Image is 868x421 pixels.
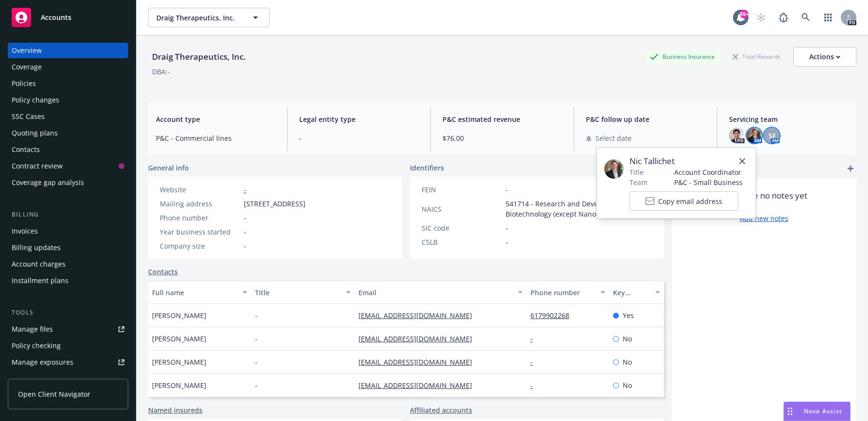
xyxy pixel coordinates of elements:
[8,273,128,288] a: Installment plans
[12,273,68,288] div: Installment plans
[355,281,527,304] button: Email
[8,175,128,190] a: Coverage gap analysis
[299,133,419,143] span: -
[8,158,128,174] a: Contract review
[530,357,541,367] a: -
[604,159,624,179] img: employee photo
[152,287,237,298] div: Full name
[443,114,562,124] span: P&C estimated revenue
[255,287,340,298] div: Title
[160,227,240,237] div: Year business started
[12,125,58,141] div: Quoting plans
[596,133,631,143] span: Select date
[12,321,53,337] div: Manage files
[740,213,788,223] a: Add new notes
[160,199,240,209] div: Mailing address
[8,354,128,370] a: Manage exposures
[818,8,838,27] a: Switch app
[443,133,562,143] span: $76.00
[12,256,66,272] div: Account charges
[410,405,472,415] a: Affiliated accounts
[148,8,270,27] button: Draig Therapeutics, Inc.
[12,59,42,75] div: Coverage
[845,163,856,174] a: add
[160,213,240,223] div: Phone number
[12,43,42,58] div: Overview
[793,47,856,67] button: Actions
[358,334,480,343] a: [EMAIL_ADDRESS][DOMAIN_NAME]
[8,92,128,108] a: Policy changes
[623,357,632,367] span: No
[768,131,776,141] span: SF
[41,14,71,21] span: Accounts
[530,381,541,390] a: -
[623,310,634,320] span: Yes
[160,241,240,251] div: Company size
[160,185,240,195] div: Website
[148,267,178,277] a: Contacts
[530,334,541,343] a: -
[728,51,785,63] div: Total Rewards
[12,158,63,174] div: Contract review
[255,310,257,320] span: -
[721,190,807,202] span: There are no notes yet
[747,128,762,143] img: photo
[12,354,73,370] div: Manage exposures
[8,76,128,91] a: Policies
[152,310,206,320] span: [PERSON_NAME]
[8,308,128,318] div: Tools
[255,357,257,367] span: -
[358,357,480,367] a: [EMAIL_ADDRESS][DOMAIN_NAME]
[358,311,480,320] a: [EMAIL_ADDRESS][DOMAIN_NAME]
[8,142,128,157] a: Contacts
[255,380,257,390] span: -
[422,237,502,247] div: CSLB
[8,109,128,124] a: SSC Cases
[613,287,649,298] div: Key contact
[8,223,128,239] a: Invoices
[156,13,240,23] span: Draig Therapeutics, Inc.
[410,163,444,173] span: Identifiers
[8,59,128,75] a: Coverage
[148,51,250,63] div: Draig Therapeutics, Inc.
[729,114,849,124] span: Servicing team
[630,167,644,177] span: Title
[244,241,246,251] span: -
[674,167,743,177] span: Account Coordinator
[623,334,632,344] span: No
[148,281,251,304] button: Full name
[630,155,743,167] span: Nic Tallichet
[358,381,480,390] a: [EMAIL_ADDRESS][DOMAIN_NAME]
[8,321,128,337] a: Manage files
[156,133,275,143] span: P&C - Commercial lines
[645,51,720,63] div: Business Insurance
[804,407,842,415] span: Nova Assist
[527,281,609,304] button: Phone number
[506,237,508,247] span: -
[751,8,771,27] a: Start snowing
[784,402,796,421] div: Drag to move
[630,191,738,211] button: Copy email address
[809,48,840,66] div: Actions
[12,109,45,124] div: SSC Cases
[422,223,502,233] div: SIC code
[12,142,40,157] div: Contacts
[623,380,632,390] span: No
[783,402,851,421] button: Nova Assist
[152,67,170,77] div: DBA: -
[152,380,206,390] span: [PERSON_NAME]
[586,114,705,124] span: P&C follow up date
[8,240,128,255] a: Billing updates
[8,210,128,219] div: Billing
[674,177,743,187] span: P&C - Small Business
[12,338,61,354] div: Policy checking
[148,405,203,415] a: Named insureds
[152,357,206,367] span: [PERSON_NAME]
[244,227,246,237] span: -
[12,240,61,255] div: Billing updates
[422,185,502,195] div: FEIN
[796,8,816,27] a: Search
[506,185,508,195] span: -
[12,175,84,190] div: Coverage gap analysis
[12,76,36,91] div: Policies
